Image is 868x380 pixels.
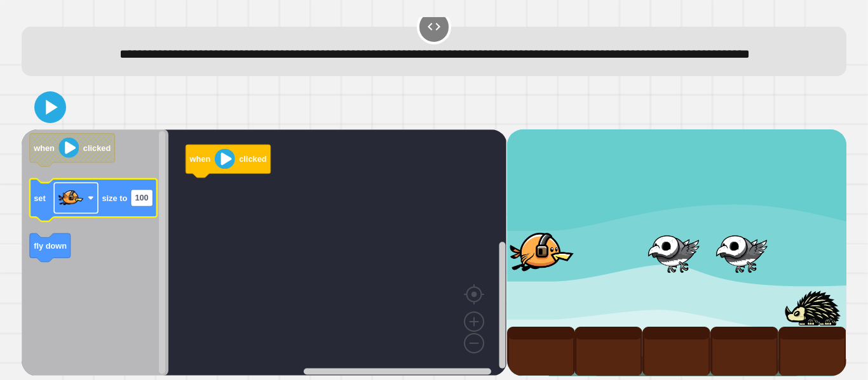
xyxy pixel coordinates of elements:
[34,193,46,203] text: set
[135,193,149,203] text: 100
[83,143,111,153] text: clicked
[33,143,55,153] text: when
[22,129,506,376] div: Blockly Workspace
[102,193,128,203] text: size to
[239,154,266,164] text: clicked
[34,241,67,251] text: fly down
[189,154,211,164] text: when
